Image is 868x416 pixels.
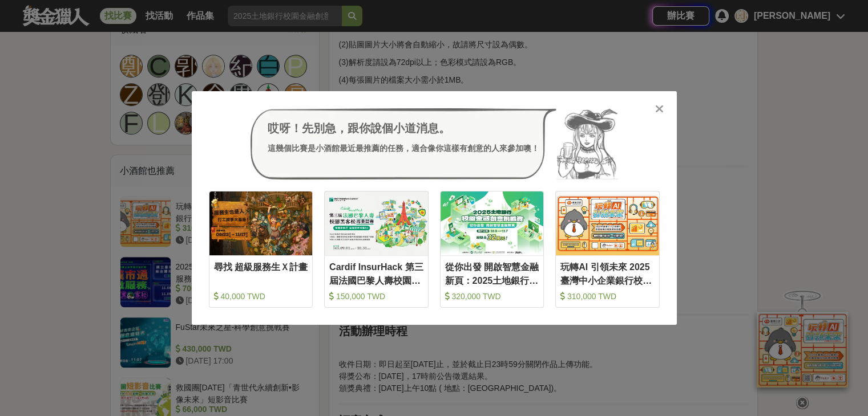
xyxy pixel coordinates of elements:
[445,291,539,302] div: 320,000 TWD
[556,191,659,255] img: Cover Image
[556,108,618,180] img: Avatar
[325,191,428,255] img: Cover Image
[441,191,544,255] img: Cover Image
[560,291,655,302] div: 310,000 TWD
[214,291,308,302] div: 40,000 TWD
[268,120,539,137] div: 哎呀！先別急，跟你說個小道消息。
[324,191,429,308] a: Cover ImageCardif InsurHack 第三屆法國巴黎人壽校園黑客松商業競賽 150,000 TWD
[329,260,423,286] div: Cardif InsurHack 第三屆法國巴黎人壽校園黑客松商業競賽
[214,260,308,286] div: 尋找 超級服務生Ｘ計畫
[209,191,313,255] img: Cover Image
[329,291,423,302] div: 150,000 TWD
[268,142,539,154] div: 這幾個比賽是小酒館最近最推薦的任務，適合像你這樣有創意的人來參加噢！
[445,260,539,286] div: 從你出發 開啟智慧金融新頁：2025土地銀行校園金融創意挑戰賽
[560,260,655,286] div: 玩轉AI 引領未來 2025臺灣中小企業銀行校園金融科技創意挑戰賽
[555,191,660,308] a: Cover Image玩轉AI 引領未來 2025臺灣中小企業銀行校園金融科技創意挑戰賽 310,000 TWD
[440,191,544,308] a: Cover Image從你出發 開啟智慧金融新頁：2025土地銀行校園金融創意挑戰賽 320,000 TWD
[209,191,313,308] a: Cover Image尋找 超級服務生Ｘ計畫 40,000 TWD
